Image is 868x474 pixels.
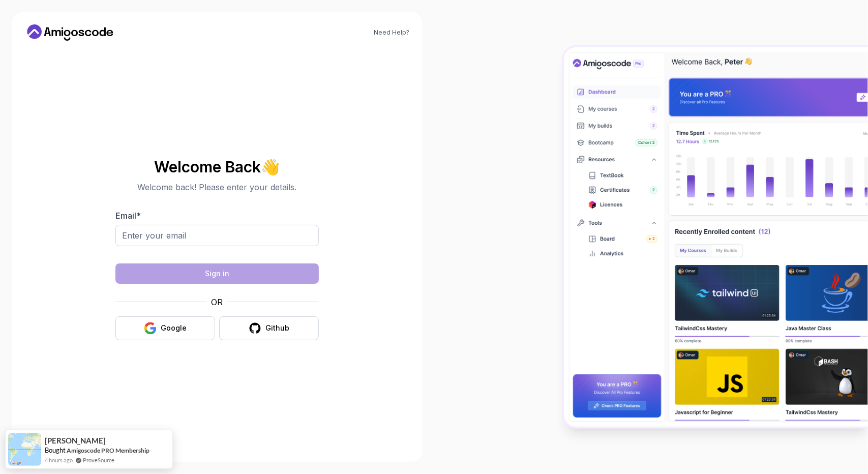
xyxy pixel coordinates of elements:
span: 4 hours ago [45,456,73,464]
p: OR [211,296,223,308]
span: [PERSON_NAME] [45,436,106,445]
div: Github [265,323,289,333]
label: Email * [115,211,141,221]
a: Need Help? [374,28,410,37]
input: Enter your email [115,225,319,246]
span: 👋 [259,155,284,178]
button: Sign in [115,263,319,284]
h2: Welcome Back [115,159,319,175]
img: provesource social proof notification image [8,433,41,466]
button: Github [219,316,319,340]
a: Home link [24,24,116,41]
span: Bought [45,446,66,454]
a: ProveSource [83,456,114,464]
p: Welcome back! Please enter your details. [115,181,319,193]
div: Google [161,323,187,333]
div: Sign in [205,269,229,279]
a: Amigoscode PRO Membership [67,447,149,454]
img: Amigoscode Dashboard [564,47,868,427]
button: Google [115,316,215,340]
